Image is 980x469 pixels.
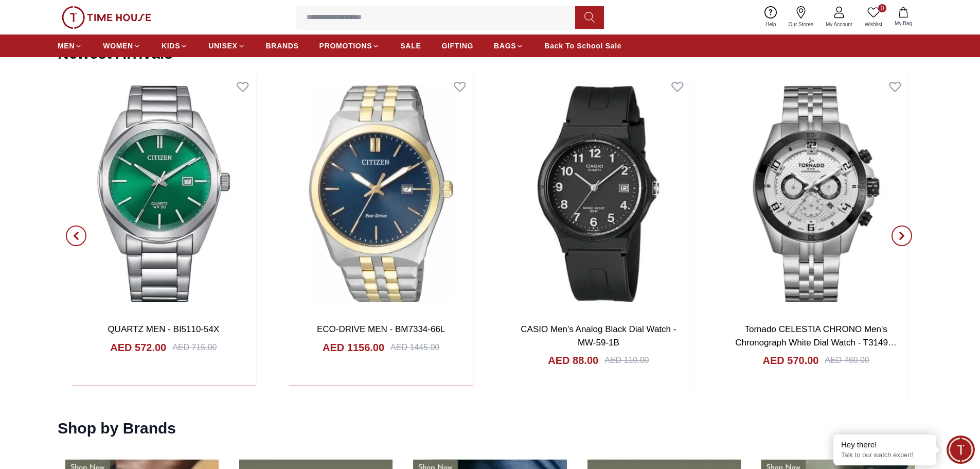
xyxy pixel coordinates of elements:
a: WOMEN [103,37,141,55]
a: BAGS [494,37,524,55]
span: SALE [400,41,421,51]
span: Our Stores [785,21,817,28]
div: AED 760.00 [825,354,869,367]
div: Hey there! [841,440,929,450]
a: QUARTZ MEN - BI5110-54X [108,324,219,334]
h4: AED 1156.00 [323,340,384,355]
a: Help [759,4,782,30]
img: ... [62,6,151,29]
a: ECO-DRIVE MEN - BM7334-66L [317,324,445,334]
span: UNISEX [208,41,237,51]
span: 0 [878,4,886,12]
div: AED 715.00 [172,341,217,354]
span: MEN [58,41,75,51]
img: CASIO Men's Analog Black Dial Watch - MW-59-1B [506,73,691,315]
a: PROMOTIONS [319,37,380,55]
span: Wishlist [861,21,886,28]
div: Chat Widget [947,436,975,464]
a: Our Stores [782,4,819,30]
button: My Bag [888,5,918,29]
a: CASIO Men's Analog Black Dial Watch - MW-59-1B [521,324,676,348]
a: KIDS [162,37,188,55]
a: 0Wishlist [859,4,888,30]
a: Back To School Sale [544,37,621,55]
span: My Bag [890,20,916,27]
a: BRANDS [266,37,299,55]
div: AED 110.00 [604,354,649,367]
span: BRANDS [266,41,299,51]
span: Help [761,21,780,28]
img: ECO-DRIVE MEN - BM7334-66L [289,73,473,315]
p: Talk to our watch expert! [841,451,929,460]
span: WOMEN [103,41,133,51]
h2: Shop by Brands [58,419,176,438]
img: QUARTZ MEN - BI5110-54X [71,73,256,315]
span: GIFTING [441,41,473,51]
a: MEN [58,37,82,55]
a: SALE [400,37,421,55]
h4: AED 572.00 [110,340,166,355]
span: Back To School Sale [544,41,621,51]
img: Tornado CELESTIA CHRONO Men's Chronograph White Dial Watch - T3149B-YBSW [724,73,908,315]
a: Tornado CELESTIA CHRONO Men's Chronograph White Dial Watch - T3149B-YBSW [735,324,897,360]
span: KIDS [162,41,180,51]
div: AED 1445.00 [390,341,439,354]
span: PROMOTIONS [319,41,372,51]
a: GIFTING [441,37,473,55]
h4: AED 570.00 [763,353,819,368]
span: My Account [822,21,857,28]
a: UNISEX [208,37,245,55]
h4: AED 88.00 [548,353,598,368]
span: BAGS [494,41,516,51]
